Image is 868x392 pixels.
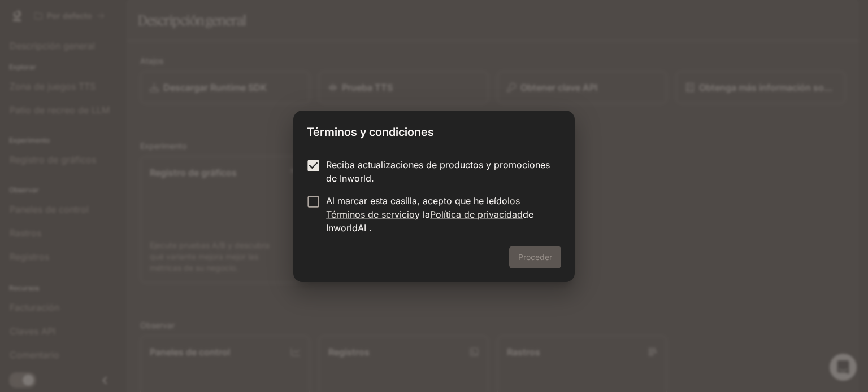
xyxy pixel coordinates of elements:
[326,159,550,184] font: Reciba actualizaciones de productos y promociones de Inworld.
[307,125,434,139] font: Términos y condiciones
[326,195,507,206] font: Al marcar esta casilla, acepto que he leído
[326,195,520,220] a: los Términos de servicio
[415,209,430,220] font: y la
[430,209,523,220] a: Política de privacidad
[326,209,533,234] font: de InworldAI .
